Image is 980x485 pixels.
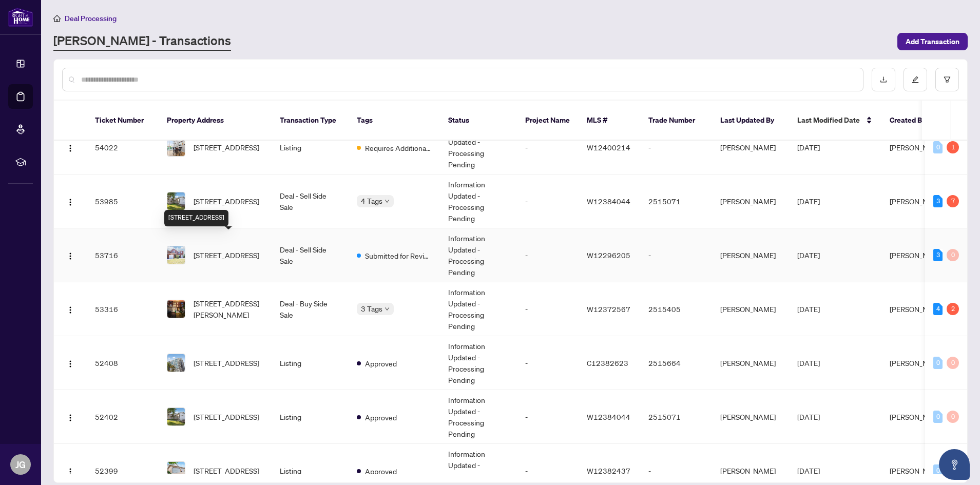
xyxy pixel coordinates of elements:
button: Logo [62,193,79,209]
button: Logo [62,462,79,479]
td: [PERSON_NAME] [712,336,789,390]
span: [DATE] [797,250,820,260]
td: [PERSON_NAME] [712,121,789,174]
img: thumbnail-img [167,408,185,425]
th: Tags [349,101,440,141]
div: 2 [947,303,959,315]
span: [PERSON_NAME] [890,466,945,475]
img: Logo [66,198,74,206]
span: W12372567 [587,304,630,314]
span: Approved [365,358,397,369]
img: thumbnail-img [167,354,185,372]
td: - [640,121,712,174]
td: Information Updated - Processing Pending [440,174,517,228]
button: Open asap [939,449,970,480]
td: 2515664 [640,336,712,390]
button: Logo [62,247,79,263]
td: [PERSON_NAME] [712,390,789,444]
td: 2515071 [640,174,712,228]
div: 0 [933,464,943,477]
th: Last Updated By [712,101,789,141]
span: W12382437 [587,466,630,475]
img: Logo [66,468,74,476]
td: 52408 [87,336,159,390]
span: [STREET_ADDRESS] [194,465,259,476]
td: Listing [272,390,349,444]
th: Created By [881,101,943,141]
span: [DATE] [797,143,820,152]
button: edit [904,68,927,91]
span: [PERSON_NAME] [890,250,945,260]
th: Status [440,101,517,141]
td: Deal - Buy Side Sale [272,282,349,336]
img: Logo [66,414,74,422]
div: 0 [947,249,959,261]
td: - [517,282,579,336]
span: [PERSON_NAME] [890,143,945,152]
td: [PERSON_NAME] [712,228,789,282]
span: 4 Tags [361,195,382,207]
td: 2515071 [640,390,712,444]
span: [STREET_ADDRESS] [194,411,259,422]
div: 3 [933,195,943,207]
button: download [872,68,895,91]
button: Add Transaction [897,33,968,50]
div: 0 [947,357,959,369]
img: thumbnail-img [167,139,185,156]
div: 0 [947,411,959,423]
td: Information Updated - Processing Pending [440,121,517,174]
th: Property Address [159,101,272,141]
span: [STREET_ADDRESS] [194,196,259,207]
span: edit [912,76,919,83]
span: W12400214 [587,143,630,152]
img: Logo [66,144,74,152]
span: home [53,15,61,22]
span: Submitted for Review [365,250,432,261]
span: [STREET_ADDRESS] [194,142,259,153]
span: Requires Additional Docs [365,142,432,153]
span: [PERSON_NAME] [890,304,945,314]
span: Approved [365,412,397,423]
span: Last Modified Date [797,114,860,126]
span: C12382623 [587,358,628,367]
th: Ticket Number [87,101,159,141]
td: Information Updated - Processing Pending [440,390,517,444]
div: 7 [947,195,959,207]
span: [DATE] [797,304,820,314]
div: 0 [933,141,943,153]
button: Logo [62,355,79,371]
td: [PERSON_NAME] [712,174,789,228]
span: Add Transaction [906,33,959,50]
span: download [880,76,887,83]
td: 53316 [87,282,159,336]
td: Information Updated - Processing Pending [440,282,517,336]
span: JG [15,457,26,472]
div: 0 [933,357,943,369]
span: [DATE] [797,466,820,475]
span: [DATE] [797,358,820,367]
button: Logo [62,139,79,156]
td: Listing [272,121,349,174]
img: Logo [66,306,74,314]
td: - [517,336,579,390]
span: down [385,199,390,204]
td: - [517,121,579,174]
span: 3 Tags [361,303,382,315]
span: [DATE] [797,197,820,206]
th: Last Modified Date [789,101,881,141]
div: 4 [933,303,943,315]
td: 2515405 [640,282,712,336]
th: Trade Number [640,101,712,141]
span: [PERSON_NAME] [890,358,945,367]
td: - [517,174,579,228]
div: 1 [947,141,959,153]
span: W12384044 [587,412,630,421]
span: W12384044 [587,197,630,206]
span: [STREET_ADDRESS] [194,249,259,261]
img: thumbnail-img [167,462,185,479]
span: [PERSON_NAME] [890,412,945,421]
th: MLS # [579,101,640,141]
div: 3 [933,249,943,261]
span: [DATE] [797,412,820,421]
img: Logo [66,252,74,260]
